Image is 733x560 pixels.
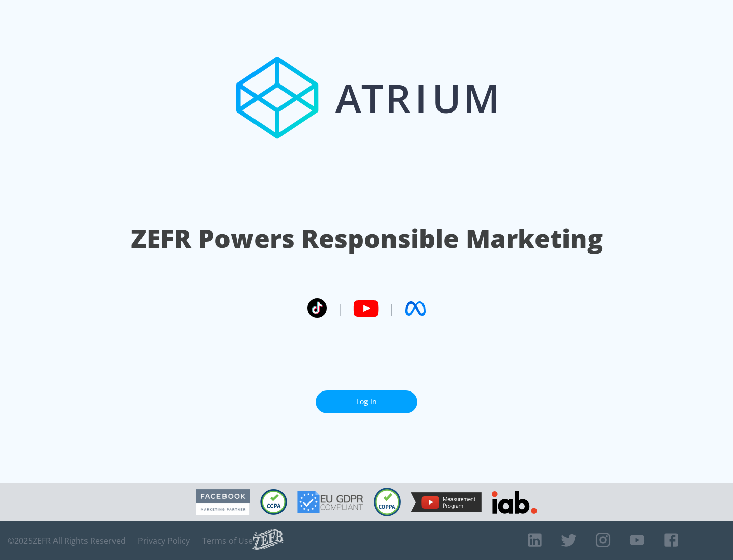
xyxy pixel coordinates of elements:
a: Terms of Use [202,536,253,546]
span: | [337,301,343,316]
h1: ZEFR Powers Responsible Marketing [131,221,603,256]
a: Privacy Policy [138,536,190,546]
img: YouTube Measurement Program [411,492,482,512]
img: IAB [492,491,537,514]
span: © 2025 ZEFR All Rights Reserved [8,536,126,546]
a: Log In [316,390,417,413]
img: GDPR Compliant [297,491,363,513]
span: | [389,301,395,316]
img: COPPA Compliant [374,488,401,516]
img: CCPA Compliant [260,489,287,515]
img: Facebook Marketing Partner [196,489,250,515]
